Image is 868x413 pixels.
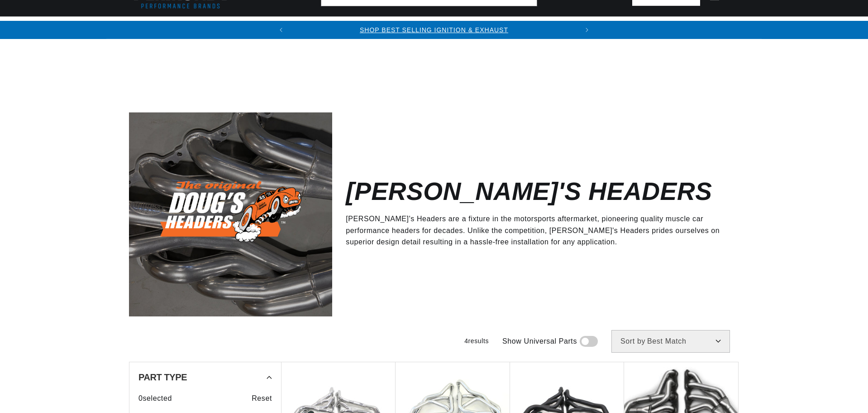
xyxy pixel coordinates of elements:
[327,17,484,38] summary: Headers, Exhausts & Components
[138,373,187,382] span: Part Type
[464,337,489,345] span: 4 results
[484,17,552,38] summary: Engine Swaps
[578,21,596,39] button: Translation missing: en.sections.announcements.next_announcement
[346,213,725,248] p: [PERSON_NAME]'s Headers are a fixture in the motorsports aftermarket, pioneering quality muscle c...
[641,17,727,38] summary: Spark Plug Wires
[129,17,227,38] summary: Ignition Conversions
[360,26,508,34] a: SHOP BEST SELLING IGNITION & EXHAUST
[272,21,290,39] button: Translation missing: en.sections.announcements.previous_announcement
[346,181,712,202] h2: [PERSON_NAME]'s Headers
[106,21,762,39] slideshow-component: Translation missing: en.sections.announcements.announcement_bar
[252,393,272,404] span: Reset
[290,25,578,35] div: Announcement
[611,330,730,353] select: Sort by
[620,338,645,345] span: Sort by
[552,17,641,38] summary: Battery Products
[290,25,578,35] div: 1 of 2
[227,17,327,38] summary: Coils & Distributors
[129,112,332,316] img: Doug's Headers
[138,393,172,404] span: 0 selected
[502,335,577,347] span: Show Universal Parts
[728,17,791,38] summary: Motorcycle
